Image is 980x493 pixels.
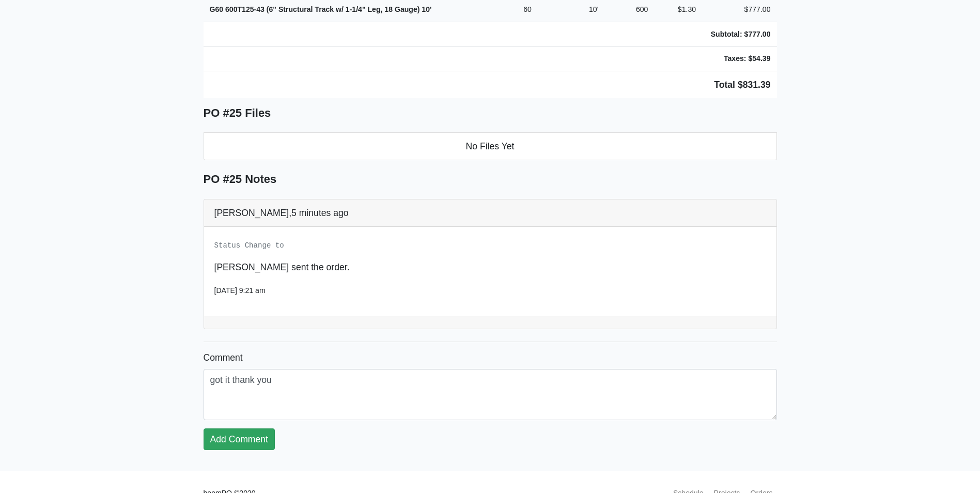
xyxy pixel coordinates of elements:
span: 10' [422,5,431,13]
small: [DATE] 9:21 am [214,286,266,295]
label: Comment [204,350,243,365]
td: Subtotal: $777.00 [702,22,776,47]
li: No Files Yet [204,132,777,160]
h5: PO #25 Files [204,106,777,120]
td: Taxes: $54.39 [702,47,776,71]
strong: G60 600T125-43 (6" Structural Track w/ 1-1/4" Leg, 18 Gauge) [210,5,432,13]
span: [PERSON_NAME] sent the order. [214,262,350,272]
div: [PERSON_NAME], [204,199,776,227]
h5: PO #25 Notes [204,173,777,186]
span: 10' [589,5,598,13]
a: Add Comment [204,428,275,450]
td: Total $831.39 [204,71,777,98]
small: Status Change to [214,241,284,250]
span: 5 minutes ago [291,208,349,218]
